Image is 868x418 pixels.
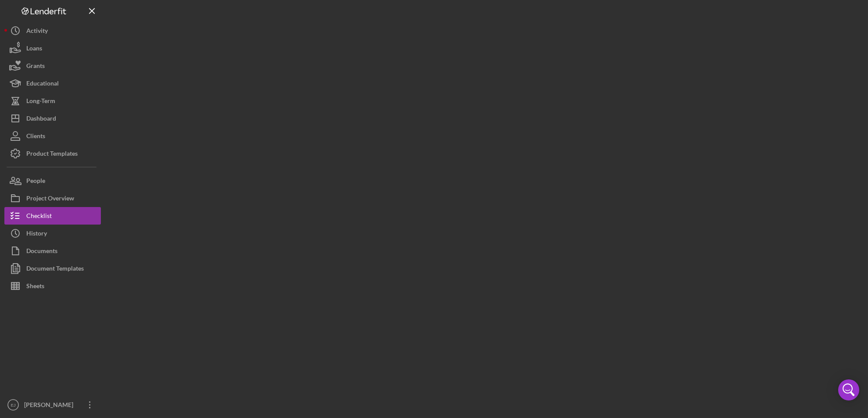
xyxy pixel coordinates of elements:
[838,379,859,400] div: Open Intercom Messenger
[26,225,47,244] div: History
[4,22,101,39] button: Activity
[26,277,44,297] div: Sheets
[4,207,101,225] button: Checklist
[4,396,101,414] button: EJ[PERSON_NAME]
[4,92,101,110] button: Long-Term
[26,22,48,42] div: Activity
[4,225,101,242] button: History
[26,75,59,94] div: Educational
[4,57,101,75] button: Grants
[4,127,101,145] button: Clients
[4,145,101,162] button: Product Templates
[26,207,52,227] div: Checklist
[26,260,84,279] div: Document Templates
[4,260,101,277] button: Document Templates
[22,396,79,416] div: [PERSON_NAME]
[4,110,101,127] button: Dashboard
[26,57,45,77] div: Grants
[4,172,101,189] button: People
[26,127,45,147] div: Clients
[4,75,101,92] button: Educational
[4,189,101,207] button: Project Overview
[26,242,57,262] div: Documents
[26,92,55,112] div: Long-Term
[4,277,101,295] button: Sheets
[4,39,101,57] button: Loans
[11,403,15,407] text: EJ
[26,145,78,164] div: Product Templates
[26,172,45,192] div: People
[26,189,74,209] div: Project Overview
[26,39,42,59] div: Loans
[26,110,56,129] div: Dashboard
[4,242,101,260] button: Documents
